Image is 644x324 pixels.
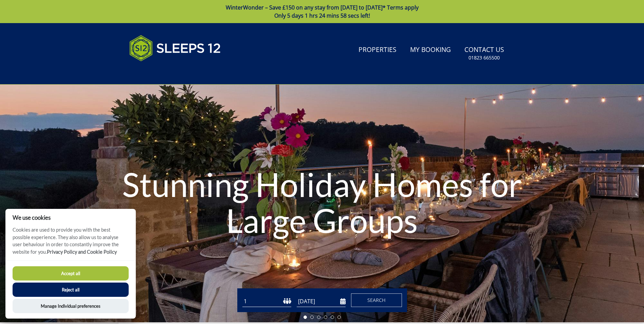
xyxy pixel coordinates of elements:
[13,283,129,297] button: Reject all
[274,12,370,19] span: Only 5 days 1 hrs 24 mins 58 secs left!
[97,153,548,252] h1: Stunning Holiday Homes for Large Groups
[126,69,197,75] iframe: Customer reviews powered by Trustpilot
[351,293,402,307] button: Search
[129,31,221,65] img: Sleeps 12
[468,54,500,61] small: 01823 665500
[47,249,117,255] a: Privacy Policy and Cookie Policy
[13,266,129,281] button: Accept all
[462,42,507,65] a: Contact Us01823 665500
[367,297,386,303] span: Search
[5,214,136,221] h2: We use cookies
[13,299,129,313] button: Manage Individual preferences
[407,42,454,58] a: My Booking
[356,42,399,58] a: Properties
[5,226,136,260] p: Cookies are used to provide you with the best possible experience. They also allow us to analyse ...
[297,296,346,307] input: Arrival Date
